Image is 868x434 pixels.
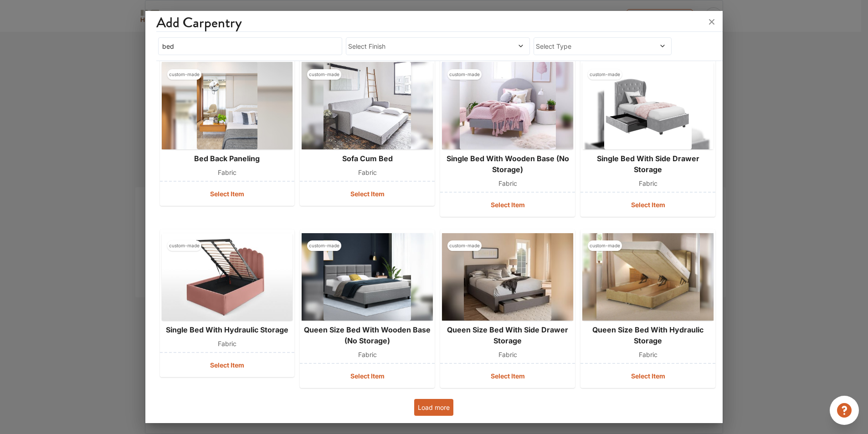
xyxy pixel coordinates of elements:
img: 0 [596,233,699,321]
span: queen size bed with wooden base (no storage) [303,324,431,346]
img: 0 [324,233,411,321]
button: Select Item [160,353,295,377]
span: fabric [498,350,517,359]
span: queen size bed with hydraulic storage [584,324,712,346]
span: custom-made [307,240,341,251]
img: 0 [162,233,293,321]
img: 0 [460,62,556,149]
span: fabric [358,168,377,177]
button: Select Item [580,193,715,217]
span: bed back paneling [194,153,260,164]
span: custom-made [167,69,201,80]
img: 0 [604,62,692,149]
span: Select Finish [348,41,480,51]
button: Select Item [440,364,575,388]
span: sofa cum bed [342,153,393,164]
button: Select Item [300,182,435,206]
span: fabric [639,179,657,188]
img: 0 [197,62,257,149]
img: 0 [324,62,411,149]
span: fabric [639,350,657,359]
span: custom-made [588,69,622,80]
button: Select Item [580,364,715,388]
span: Select Type [536,41,633,51]
button: Select Item [440,193,575,217]
span: queen size bed with side drawer storage [444,324,571,346]
span: fabric [218,339,236,348]
span: custom-made [588,240,622,251]
input: Search [158,37,342,55]
span: custom-made [447,69,482,80]
button: Select Item [300,364,435,388]
button: Load more [414,399,453,416]
button: Select Item [160,182,295,206]
span: fabric [498,179,517,188]
span: fabric [218,168,236,177]
span: single bed with side drawer storage [584,153,712,175]
span: single bed with hydraulic storage [166,324,288,335]
span: single bed with wooden base (no storage) [444,153,571,175]
span: custom-made [447,240,482,251]
img: 0 [464,233,551,321]
span: fabric [358,350,377,359]
span: custom-made [307,69,341,80]
span: custom-made [167,240,201,251]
